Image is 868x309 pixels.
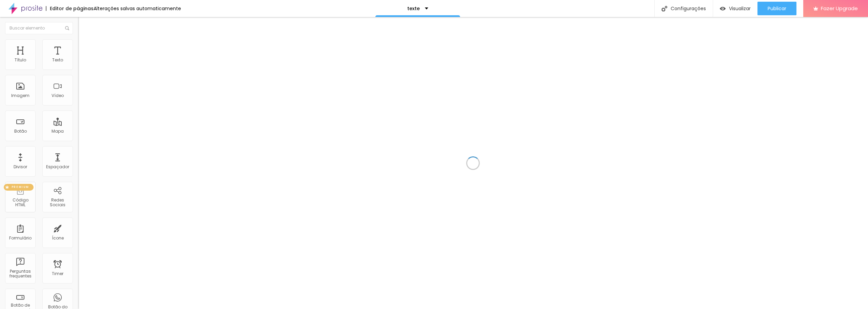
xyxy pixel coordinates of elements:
div: Botão [14,129,27,134]
div: Espaçador [46,165,69,169]
div: Código HTML [7,198,34,208]
p: texte [407,6,420,11]
div: Mapa [52,129,64,134]
div: Texto [52,58,63,62]
span: Visualizar [729,6,751,11]
div: Vídeo [52,93,64,98]
span: Fazer Upgrade [821,5,858,11]
div: Alterações salvas automaticamente [94,6,181,11]
div: Título [15,58,26,62]
img: Icone [65,26,69,30]
div: Redes Sociais [44,198,71,208]
div: Imagem [11,93,29,98]
div: Editor de páginas [46,6,94,11]
img: Icone [662,6,667,12]
div: Formulário [9,236,32,240]
button: Publicar [757,2,796,15]
img: view-1.svg [720,6,726,12]
div: Divisor [14,165,27,169]
span: PREMIUM [9,186,32,189]
span: Publicar [768,6,786,11]
div: Timer [52,271,63,276]
div: Ícone [52,236,64,240]
div: Perguntas frequentes [7,269,34,279]
button: Visualizar [713,2,757,15]
input: Buscar elemento [5,22,73,34]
